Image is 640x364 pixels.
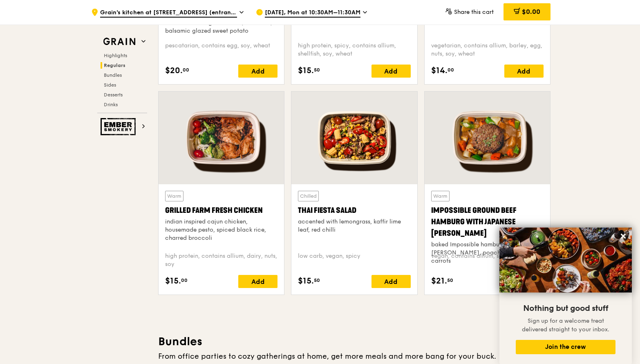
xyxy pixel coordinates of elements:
[522,8,540,16] span: $0.00
[100,9,237,18] span: Grain's kitchen at [STREET_ADDRESS] (entrance along [PERSON_NAME][GEOGRAPHIC_DATA])
[298,65,314,77] span: $15.
[101,118,138,135] img: Ember Smokery web logo
[158,334,550,349] h3: Bundles
[181,277,188,284] span: 00
[431,191,450,201] div: Warm
[431,205,544,239] div: Impossible Ground Beef Hamburg with Japanese [PERSON_NAME]
[104,92,123,98] span: Desserts
[104,82,116,88] span: Sides
[165,205,277,216] div: Grilled Farm Fresh Chicken
[431,65,448,77] span: $14.
[298,275,314,287] span: $15.
[165,19,277,35] div: sous vide norwegian salmon, mentaiko, balsamic glazed sweet potato
[454,9,494,16] span: Share this cart
[499,228,632,293] img: DSC07876-Edit02-Large.jpeg
[314,67,320,73] span: 50
[238,65,277,78] div: Add
[298,205,410,216] div: Thai Fiesta Salad
[617,230,630,243] button: Close
[158,351,550,362] div: From office parties to cozy gatherings at home, get more meals and more bang for your buck.
[431,42,544,58] div: vegetarian, contains allium, barley, egg, nuts, soy, wheat
[448,67,454,73] span: 00
[104,102,118,107] span: Drinks
[298,42,410,58] div: high protein, spicy, contains allium, shellfish, soy, wheat
[504,65,544,78] div: Add
[431,241,544,265] div: baked Impossible hamburg, Japanese [PERSON_NAME], poached okra and carrots
[298,218,410,234] div: accented with lemongrass, kaffir lime leaf, red chilli
[165,65,183,77] span: $20.
[371,275,411,288] div: Add
[314,277,320,284] span: 50
[104,63,125,68] span: Regulars
[298,191,319,201] div: Chilled
[431,252,544,268] div: vegan, contains allium, soy, wheat
[165,252,277,268] div: high protein, contains allium, dairy, nuts, soy
[104,53,127,58] span: Highlights
[431,275,447,287] span: $21.
[516,340,615,354] button: Join the crew
[522,317,609,333] span: Sign up for a welcome treat delivered straight to your inbox.
[371,65,411,78] div: Add
[523,304,608,313] span: Nothing but good stuff
[165,42,277,58] div: pescatarian, contains egg, soy, wheat
[104,72,122,78] span: Bundles
[165,275,181,287] span: $15.
[101,34,138,49] img: Grain web logo
[298,252,410,268] div: low carb, vegan, spicy
[165,191,183,201] div: Warm
[183,67,189,73] span: 00
[265,9,360,18] span: [DATE], Mon at 10:30AM–11:30AM
[447,277,453,284] span: 50
[238,275,277,288] div: Add
[165,218,277,242] div: indian inspired cajun chicken, housemade pesto, spiced black rice, charred broccoli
